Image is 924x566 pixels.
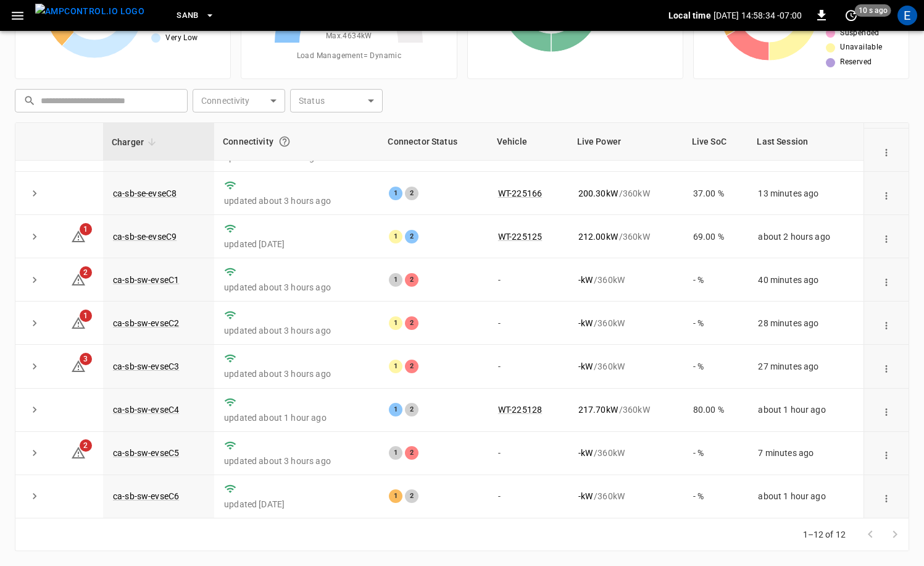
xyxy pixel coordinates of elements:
div: action cell options [878,447,895,459]
p: - kW [578,490,593,502]
span: SanB [177,9,199,23]
p: updated about 3 hours ago [224,195,369,207]
th: Connector Status [379,123,488,161]
button: expand row [25,314,44,332]
button: expand row [25,444,44,462]
button: SanB [172,4,220,28]
div: action cell options [878,187,895,200]
td: - [488,302,568,345]
div: 2 [405,187,418,200]
a: ca-sb-sw-evseC3 [113,361,179,371]
td: 13 minutes ago [748,172,864,215]
p: - kW [578,274,593,286]
div: 2 [405,489,418,503]
div: 2 [405,230,418,243]
span: Max. 4634 kW [326,30,372,43]
a: WT-225166 [498,188,542,198]
td: 69.00 % [683,215,749,258]
p: 212.00 kW [578,230,618,243]
div: 2 [405,403,418,416]
td: - % [683,475,749,518]
div: 2 [405,273,418,287]
span: Load Management = Dynamic [297,50,402,62]
div: action cell options [878,360,895,373]
div: 2 [405,316,418,330]
div: 1 [389,489,402,503]
span: 3 [80,353,92,365]
th: Vehicle [488,123,568,161]
div: 1 [389,403,402,416]
a: 3 [71,361,86,371]
a: 2 [71,447,86,457]
button: Connection between the charger and our software. [273,130,296,153]
button: expand row [25,487,44,505]
th: Last Session [748,123,864,161]
td: 37.00 % [683,172,749,215]
div: 1 [389,230,402,243]
td: 7 minutes ago [748,432,864,475]
td: - % [683,258,749,302]
p: updated [DATE] [224,238,369,250]
span: 1 [80,310,92,322]
a: WT-225128 [498,405,542,415]
td: - [488,345,568,388]
td: 40 minutes ago [748,258,864,302]
button: set refresh interval [841,6,861,25]
p: - kW [578,447,593,459]
td: about 1 hour ago [748,389,864,432]
p: updated about 3 hours ago [224,324,369,337]
div: 1 [389,446,402,460]
p: - kW [578,360,593,373]
button: expand row [25,271,44,289]
span: Suspended [840,27,880,40]
div: / 360 kW [578,490,673,502]
p: updated about 3 hours ago [224,281,369,294]
p: updated [DATE] [224,498,369,510]
div: / 360 kW [578,317,673,329]
a: ca-sb-sw-evseC5 [113,448,179,458]
button: expand row [25,184,44,203]
div: / 360 kW [578,187,673,200]
a: 2 [71,274,86,284]
button: expand row [25,400,44,419]
div: action cell options [878,274,895,286]
p: updated about 3 hours ago [224,368,369,380]
button: expand row [25,227,44,246]
a: ca-sb-sw-evseC6 [113,491,179,501]
p: Local time [668,9,711,22]
p: - kW [578,317,593,329]
td: - [488,475,568,518]
th: Live Power [568,123,683,161]
td: 80.00 % [683,389,749,432]
span: Very Low [165,32,198,44]
div: 2 [405,446,418,460]
div: 1 [389,187,402,200]
p: updated about 1 hour ago [224,412,369,424]
p: updated about 3 hours ago [224,455,369,467]
td: 28 minutes ago [748,302,864,345]
td: - [488,258,568,302]
div: / 360 kW [578,447,673,459]
div: Connectivity [223,130,370,153]
div: 1 [389,273,402,287]
span: Reserved [840,56,872,69]
p: 1–12 of 12 [803,528,846,541]
a: ca-sb-se-evseC8 [113,188,177,198]
span: Charger [112,135,160,150]
button: expand row [25,357,44,376]
td: - % [683,432,749,475]
div: / 360 kW [578,360,673,373]
a: WT-225125 [498,232,542,242]
div: action cell options [878,317,895,329]
div: action cell options [878,403,895,416]
td: 27 minutes ago [748,345,864,388]
td: - % [683,345,749,388]
div: / 360 kW [578,274,673,286]
div: / 360 kW [578,403,673,416]
span: 1 [80,223,92,235]
div: action cell options [878,490,895,502]
div: 2 [405,360,418,373]
td: - [488,432,568,475]
a: ca-sb-se-evseC9 [113,232,177,242]
p: 200.30 kW [578,187,618,200]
